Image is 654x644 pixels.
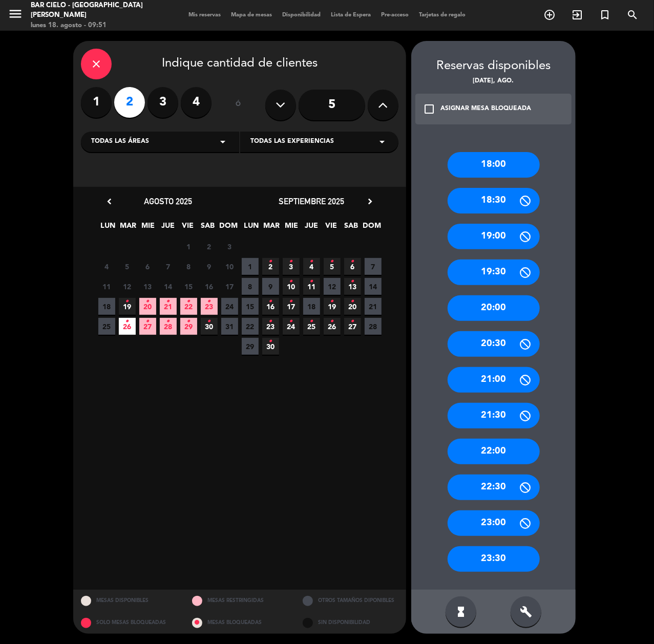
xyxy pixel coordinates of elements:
div: 21:00 [448,367,540,393]
i: • [351,293,354,310]
span: 8 [242,278,259,295]
div: lunes 18. agosto - 09:51 [31,20,156,31]
i: • [146,293,150,310]
i: chevron_right [365,196,375,207]
div: 23:00 [448,510,540,536]
span: 28 [365,318,382,335]
label: 2 [114,87,145,118]
span: 12 [324,278,341,295]
span: 2 [201,238,218,255]
span: 7 [365,258,382,275]
span: JUE [303,220,320,237]
span: 5 [324,258,341,275]
i: • [289,253,293,270]
span: MIE [283,220,300,237]
span: 24 [221,298,238,315]
span: MAR [120,220,137,237]
span: 25 [98,318,115,335]
span: 27 [139,318,156,335]
span: DOM [220,220,237,237]
span: septiembre 2025 [279,196,344,206]
i: • [166,313,170,330]
i: • [351,273,354,290]
span: Mapa de mesas [226,12,277,18]
div: Indique cantidad de clientes [81,49,398,79]
span: 29 [180,318,197,335]
label: 4 [181,87,212,118]
i: • [269,313,272,330]
div: 23:30 [448,546,540,572]
span: 25 [303,318,320,335]
span: 5 [119,258,136,275]
span: 14 [365,278,382,295]
div: 22:30 [448,475,540,500]
i: turned_in_not [599,9,611,21]
span: VIE [180,220,197,237]
span: VIE [323,220,340,237]
div: 22:00 [448,439,540,464]
div: 18:00 [448,152,540,178]
span: agosto 2025 [144,196,192,206]
span: 17 [283,298,300,315]
span: DOM [363,220,380,237]
i: close [90,58,102,70]
label: 1 [81,87,112,118]
span: 8 [180,258,197,275]
i: • [125,313,129,330]
span: 11 [98,278,115,295]
span: 21 [160,298,177,315]
i: • [289,293,293,310]
span: 30 [262,338,279,355]
span: Pre-acceso [376,12,414,18]
i: • [146,313,150,330]
span: 11 [303,278,320,295]
i: search [626,9,639,21]
i: menu [8,6,23,22]
i: chevron_left [104,196,115,207]
i: • [187,293,191,310]
span: SAB [200,220,217,237]
i: • [187,313,191,330]
span: Disponibilidad [277,12,326,18]
span: 15 [242,298,259,315]
div: 20:00 [448,295,540,321]
div: OTROS TAMAÑOS DIPONIBLES [295,590,406,612]
i: • [269,293,272,310]
i: • [207,313,211,330]
span: Lista de Espera [326,12,376,18]
span: 13 [344,278,361,295]
span: 16 [262,298,279,315]
span: 9 [201,258,218,275]
div: MESAS DISPONIBLES [73,590,184,612]
i: build [520,606,532,618]
div: Reservas disponibles [411,56,576,76]
span: 26 [324,318,341,335]
span: 22 [242,318,259,335]
span: 20 [344,298,361,315]
span: 16 [201,278,218,295]
div: Bar Cielo - [GEOGRAPHIC_DATA][PERSON_NAME] [31,1,156,20]
div: 19:00 [448,224,540,249]
span: 23 [201,298,218,315]
span: 18 [303,298,320,315]
span: 27 [344,318,361,335]
span: 3 [221,238,238,255]
span: 21 [365,298,382,315]
span: 30 [201,318,218,335]
span: 14 [160,278,177,295]
span: 15 [180,278,197,295]
span: 9 [262,278,279,295]
span: 12 [119,278,136,295]
span: 19 [119,298,136,315]
i: • [269,333,272,350]
i: • [330,293,334,310]
span: 2 [262,258,279,275]
span: 10 [283,278,300,295]
span: 19 [324,298,341,315]
span: 18 [98,298,115,315]
i: • [351,253,354,270]
span: Todas las experiencias [250,137,334,147]
div: 18:30 [448,188,540,213]
span: 7 [160,258,177,275]
i: • [330,253,334,270]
